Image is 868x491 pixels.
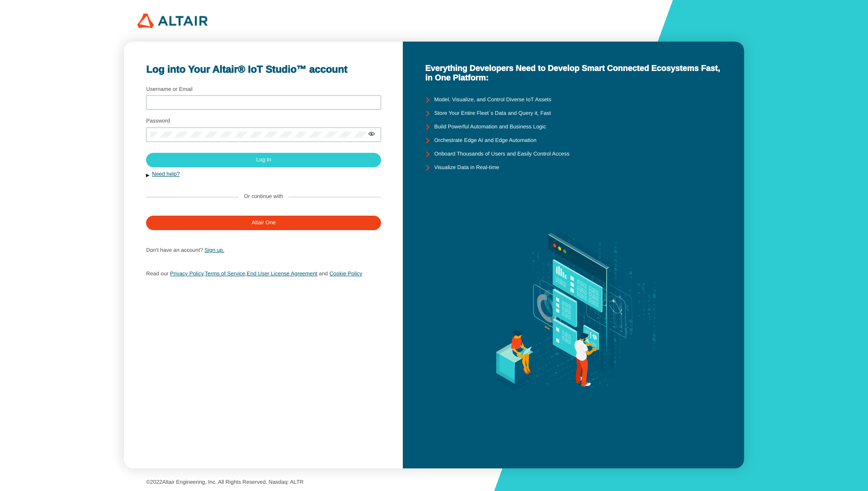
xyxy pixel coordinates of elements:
[434,151,569,157] unity-typography: Onboard Thousands of Users and Easily Control Access
[170,270,203,277] a: Privacy Policy
[146,247,203,253] span: Don't have an account?
[434,137,536,144] unity-typography: Orchestrate Edge AI and Edge Automation
[150,479,162,485] span: 2022
[244,194,283,200] label: Or continue with
[146,268,381,279] p: , ,
[146,118,170,124] label: Password
[152,171,179,177] a: Need help?
[330,270,363,277] a: Cookie Policy
[146,479,722,486] p: © Altair Engineering, Inc. All Rights Reserved. Nasdaq: ALTR
[434,165,499,171] unity-typography: Visualize Data in Real-time
[146,270,168,277] span: Read our
[146,64,381,75] unity-typography: Log into Your Altair® IoT Studio™ account
[319,270,328,277] span: and
[434,110,551,117] unity-typography: Store Your Entire Fleet`s Data and Query it, Fast
[434,97,551,103] unity-typography: Model, Visualize, and Control Diverse IoT Assets
[247,270,317,277] a: End User License Agreement
[477,175,670,446] img: background.svg
[425,64,722,82] unity-typography: Everything Developers Need to Develop Smart Connected Ecosystems Fast, in One Platform:
[204,247,224,253] a: Sign up.
[146,86,193,92] label: Username or Email
[137,14,208,28] img: 320px-Altair_logo.png
[205,270,245,277] a: Terms of Service
[146,171,381,179] button: Need help?
[434,124,546,130] unity-typography: Build Powerful Automation and Business Logic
